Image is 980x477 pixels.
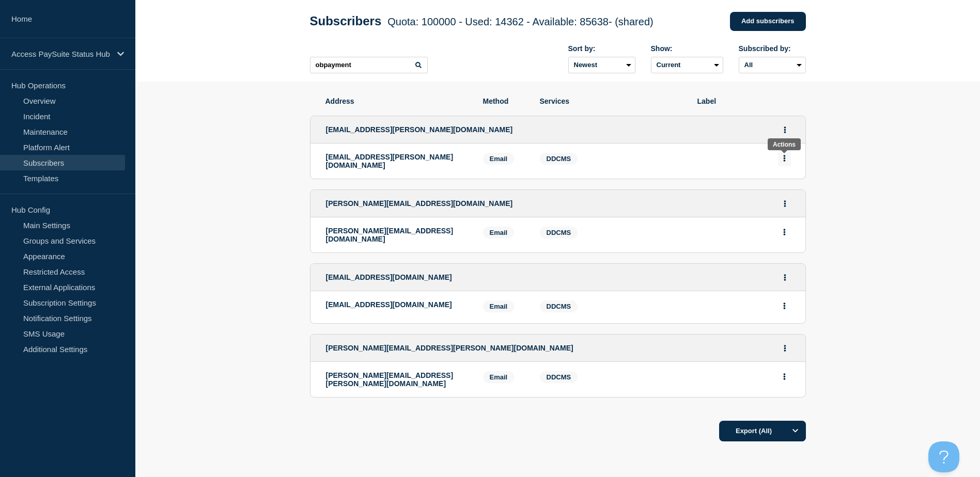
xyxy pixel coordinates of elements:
a: Add subscribers [730,12,806,31]
div: Sort by: [568,44,635,53]
p: [EMAIL_ADDRESS][DOMAIN_NAME] [326,300,468,309]
select: Sort by [568,57,635,73]
div: Show: [651,44,723,53]
button: Actions [778,224,791,240]
button: Actions [778,369,791,385]
button: Actions [779,269,791,285]
button: Actions [779,340,791,356]
select: Deleted [651,57,723,73]
span: DDCMS [547,229,571,236]
span: DDCMS [547,303,571,310]
span: [PERSON_NAME][EMAIL_ADDRESS][PERSON_NAME][DOMAIN_NAME] [326,344,573,352]
p: [EMAIL_ADDRESS][PERSON_NAME][DOMAIN_NAME] [326,153,468,169]
button: Actions [779,122,791,138]
span: Label [697,97,790,105]
span: Services [540,97,682,105]
button: Actions [779,196,791,212]
span: [EMAIL_ADDRESS][DOMAIN_NAME] [326,273,452,281]
div: Subscribed by: [739,44,806,53]
h1: Subscribers [310,14,654,28]
select: Subscribed by [739,57,806,73]
span: Address [325,97,468,105]
span: DDCMS [547,373,571,381]
span: [EMAIL_ADDRESS][PERSON_NAME][DOMAIN_NAME] [326,125,513,134]
span: DDCMS [547,155,571,163]
input: Search subscribers [310,57,428,73]
p: [PERSON_NAME][EMAIL_ADDRESS][DOMAIN_NAME] [326,227,468,243]
span: Email [483,300,515,312]
p: Access PaySuite Status Hub [11,50,111,58]
button: Actions [778,298,791,314]
span: Method [483,97,524,105]
span: Email [483,153,515,165]
iframe: Help Scout Beacon - Open [928,441,959,472]
div: Actions [773,141,796,148]
span: Quota: 100000 - Used: 14362 - Available: 85638 - (shared) [387,16,653,27]
p: [PERSON_NAME][EMAIL_ADDRESS][PERSON_NAME][DOMAIN_NAME] [326,371,468,388]
span: Email [483,371,515,383]
button: Actions [778,150,791,166]
span: Email [483,227,515,239]
button: Options [785,421,806,441]
span: [PERSON_NAME][EMAIL_ADDRESS][DOMAIN_NAME] [326,199,513,208]
button: Export (All) [719,421,806,441]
